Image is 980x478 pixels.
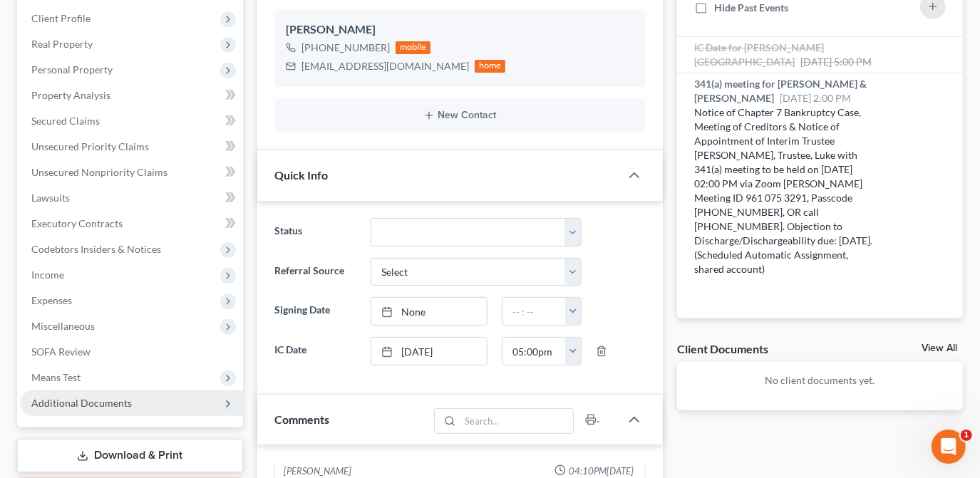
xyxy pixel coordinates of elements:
div: [PERSON_NAME] [284,464,351,478]
span: Miscellaneous [31,320,95,332]
input: -- : -- [502,298,566,325]
span: Expenses [31,294,72,306]
span: 1 [961,430,972,441]
span: Property Analysis [31,89,110,101]
input: -- : -- [502,338,566,365]
label: Referral Source [267,258,363,286]
div: Notice of Chapter 7 Bankruptcy Case, Meeting of Creditors & Notice of Appointment of Interim Trus... [694,105,880,276]
label: IC Date [267,337,363,365]
a: [DATE] [371,338,487,365]
a: Lawsuits [20,185,243,211]
a: Unsecured Nonpriority Claims [20,160,243,185]
a: Download & Print [17,439,243,472]
span: [DATE] 5:00 PM [800,56,872,68]
span: Comments [274,412,329,426]
div: home [475,60,506,73]
a: SOFA Review [20,339,243,365]
span: Unsecured Priority Claims [31,140,149,152]
div: [PHONE_NUMBER] [301,41,390,55]
label: Status [267,218,363,246]
div: Client Documents [677,341,768,356]
span: Codebtors Insiders & Notices [31,243,161,255]
span: IC Date for [PERSON_NAME][GEOGRAPHIC_DATA] [694,41,824,68]
a: Unsecured Priority Claims [20,134,243,160]
span: Means Test [31,371,81,383]
div: [EMAIL_ADDRESS][DOMAIN_NAME] [301,59,469,73]
a: View All [922,343,957,353]
span: Quick Info [274,168,328,182]
a: None [371,298,487,325]
span: Secured Claims [31,115,100,127]
iframe: Intercom live chat [932,430,966,464]
span: Personal Property [31,63,113,76]
span: Lawsuits [31,192,70,204]
span: Real Property [31,38,93,50]
span: 341(a) meeting for [PERSON_NAME] & [PERSON_NAME] [694,78,867,104]
button: New Contact [286,110,634,121]
a: Executory Contracts [20,211,243,237]
span: [DATE] 2:00 PM [780,92,851,104]
span: 04:10PM[DATE] [569,464,634,478]
span: Income [31,269,64,281]
a: Property Analysis [20,83,243,108]
span: Unsecured Nonpriority Claims [31,166,167,178]
p: No client documents yet. [688,373,951,388]
span: Executory Contracts [31,217,123,229]
label: Signing Date [267,297,363,326]
div: mobile [396,41,431,54]
span: SOFA Review [31,345,91,358]
span: Additional Documents [31,397,132,409]
input: Search... [460,409,574,433]
div: [PERSON_NAME] [286,21,634,38]
span: Hide Past Events [714,1,788,14]
span: Client Profile [31,12,91,24]
a: Secured Claims [20,108,243,134]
